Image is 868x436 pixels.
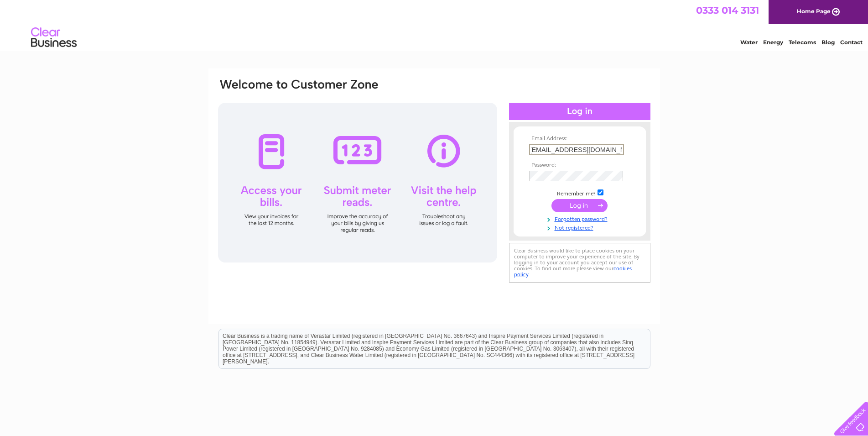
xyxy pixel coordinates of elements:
a: Telecoms [789,39,816,46]
img: logo.png [31,24,77,52]
a: 0333 014 3131 [696,5,759,16]
a: cookies policy [514,265,632,278]
td: Remember me? [527,188,633,197]
input: Submit [551,199,608,212]
a: Blog [821,39,835,46]
div: Clear Business is a trading name of Verastar Limited (registered in [GEOGRAPHIC_DATA] No. 3667643... [219,5,650,44]
div: Clear Business would like to place cookies on your computer to improve your experience of the sit... [509,243,650,283]
a: Water [740,39,758,46]
a: Not registered? [529,223,633,231]
a: Forgotten password? [529,214,633,223]
th: Email Address: [527,136,633,142]
a: Contact [840,39,863,46]
th: Password: [527,162,633,168]
a: Energy [763,39,783,46]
